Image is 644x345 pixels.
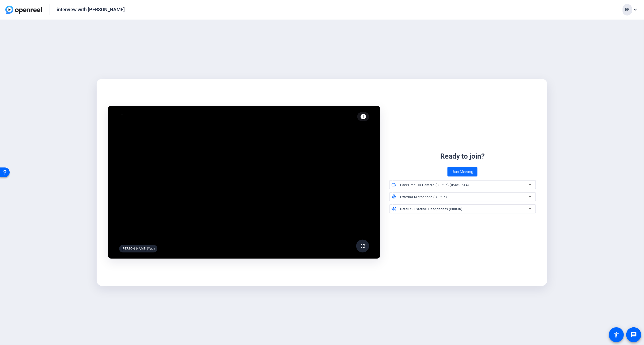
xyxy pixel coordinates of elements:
div: interview with [PERSON_NAME] [57,6,125,13]
div: Ready to join? [440,151,485,162]
img: OpenReel logo [5,6,42,14]
mat-icon: fullscreen [359,243,366,249]
span: Default - External Headphones (Built-in) [400,207,463,211]
mat-icon: info [360,113,366,120]
mat-icon: expand_more [632,6,639,13]
div: EF [623,4,632,16]
mat-icon: accessibility [613,332,620,338]
mat-icon: message [631,332,637,338]
div: [PERSON_NAME] (You) [119,245,157,252]
button: Join Meeting [448,167,478,177]
span: FaceTime HD Camera (Built-in) (05ac:8514) [400,183,469,187]
span: Join Meeting [452,169,473,175]
span: External Microphone (Built-in) [400,195,447,199]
